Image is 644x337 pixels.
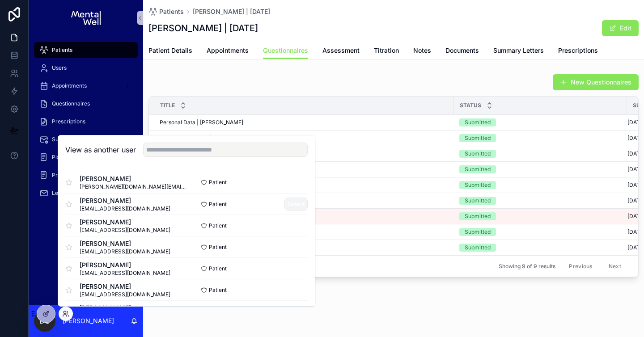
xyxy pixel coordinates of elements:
span: [EMAIL_ADDRESS][DOMAIN_NAME] [80,291,170,298]
img: App logo [71,11,100,25]
span: Patient [209,179,227,186]
div: Submitted [465,212,491,220]
a: Questionnaires [263,42,308,59]
button: Edit [602,20,639,36]
span: Notes [413,46,431,55]
a: Submitted [459,181,622,189]
span: Platform Terms of Use [52,154,109,161]
span: Prescriptions [558,46,598,55]
span: [EMAIL_ADDRESS][DOMAIN_NAME] [80,205,170,212]
a: [PERSON_NAME] | [DATE] [193,7,270,16]
span: Prescriptions [52,118,85,125]
span: Status [460,102,481,109]
span: Titration [374,46,399,55]
a: Submitted [459,118,622,126]
span: Privacy Policy [52,172,89,179]
a: Titration [374,42,399,60]
div: Submitted [465,118,491,126]
div: Submitted [465,150,491,158]
h2: View as another user [65,144,136,155]
span: Questionnaires [52,100,90,107]
a: Personal Data | [PERSON_NAME] [160,119,449,126]
a: Documents [445,42,479,60]
a: Patient Details [148,42,192,60]
a: Submitted [459,228,622,236]
span: Showing 9 of 9 results [499,263,555,270]
div: Submitted [465,197,491,205]
button: Select [284,198,308,211]
span: Documents [445,46,479,55]
div: Submitted [465,165,491,173]
a: Submitted [459,165,622,173]
span: [EMAIL_ADDRESS][DOMAIN_NAME] [80,248,170,255]
span: [EMAIL_ADDRESS][DOMAIN_NAME] [80,270,170,277]
span: Patient [209,265,227,272]
a: Submitted [459,212,622,220]
span: Appointments [52,82,87,89]
span: Support [52,136,72,143]
a: Platform Terms of Use [34,149,138,165]
a: Letters [34,185,138,201]
span: [PERSON_NAME] [80,303,186,312]
span: [PERSON_NAME] [80,196,170,205]
span: Letters [52,190,70,197]
a: Submitted [459,134,622,142]
span: [PERSON_NAME] [80,282,170,291]
span: Title [160,102,175,109]
span: Patient [209,286,227,294]
div: Submitted [465,134,491,142]
span: Appointments [207,46,249,55]
span: Personal Data | [PERSON_NAME] [160,119,243,126]
div: scrollable content [29,36,143,213]
span: Patients [159,7,184,16]
a: Summary Letters [493,42,544,60]
span: [PERSON_NAME] [80,218,170,227]
span: Users [52,64,67,72]
span: [PERSON_NAME][DOMAIN_NAME][EMAIL_ADDRESS][DOMAIN_NAME] [80,183,186,190]
a: Support [34,131,138,147]
h1: [PERSON_NAME] | [DATE] [148,22,258,34]
a: Submitted [459,150,622,158]
a: Patient Information | [PERSON_NAME] [160,135,449,142]
a: Patients [34,42,138,58]
span: [EMAIL_ADDRESS][DOMAIN_NAME] [80,227,170,234]
button: New Questionnaires [553,74,639,90]
span: [PERSON_NAME] [80,174,186,183]
span: Summary Letters [493,46,544,55]
a: Privacy Policy [34,167,138,183]
span: [PERSON_NAME] [80,239,170,248]
div: Submitted [465,181,491,189]
a: Users [34,60,138,76]
a: Assessment [322,42,360,60]
span: Patient [209,244,227,251]
a: Prescriptions [558,42,598,60]
a: Notes [413,42,431,60]
a: Submitted [459,197,622,205]
a: Appointments [207,42,249,60]
span: Patient [209,222,227,229]
a: Appointments [34,78,138,94]
div: Submitted [465,244,491,252]
span: Questionnaires [263,46,308,55]
a: Patients [148,7,184,16]
span: Patient [209,201,227,208]
a: Submitted [459,244,622,252]
span: Patient Information | [PERSON_NAME] [160,135,256,142]
a: Prescriptions [34,114,138,130]
span: Assessment [322,46,360,55]
span: Patient Details [148,46,192,55]
span: Patients [52,46,72,54]
div: Submitted [465,228,491,236]
span: [PERSON_NAME] [80,261,170,270]
a: Questionnaires [34,96,138,112]
p: [PERSON_NAME] [63,316,114,325]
